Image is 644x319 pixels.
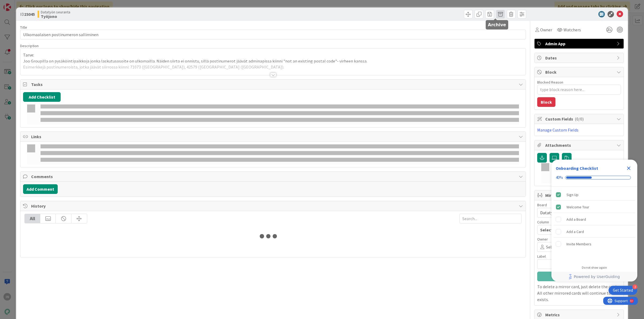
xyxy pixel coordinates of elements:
span: Select a Column... [540,226,575,233]
div: All [25,214,40,223]
button: Block [537,97,555,107]
span: Owner [540,27,552,33]
span: Datatyön seuranta [41,10,70,14]
span: Links [31,133,516,140]
div: Welcome Tour is complete. [554,201,635,213]
span: Datatyön seuranta [540,210,575,215]
p: Joo Groupilla on pysäköintipaikkoja jonka laskutusosoite on ulkomailla. Näiden siirto ei onnistu,... [23,58,523,64]
div: Footer [551,272,637,282]
span: Custom Fields [545,116,614,122]
span: History [31,203,516,209]
div: Add a Card [566,228,584,235]
span: Block [545,69,614,75]
div: Welcome Tour [566,204,589,210]
div: Open Get Started checklist, remaining modules: 3 [609,286,637,295]
span: Watchers [563,27,581,33]
a: Powered by UserGuiding [554,272,635,282]
span: Admin App [545,40,614,47]
div: Close Checklist [624,164,633,172]
b: Työjono [41,14,70,18]
div: Sign Up [566,192,579,198]
span: Comments [31,173,516,180]
b: 23045 [24,12,35,17]
span: Dates [545,55,614,61]
input: Search... [459,214,522,223]
div: Do not show again [582,265,607,270]
span: Description [20,43,39,48]
span: Select Owner [546,244,570,250]
span: ID [20,11,35,17]
div: 9+ [27,2,30,6]
h5: Archive [488,22,506,27]
input: type card name here... [20,30,526,39]
span: ( 0/0 ) [575,116,584,122]
button: Select a Column... [537,225,621,235]
span: Tasks [31,81,516,88]
div: Add a Board [566,216,586,223]
span: Attachments [545,142,614,148]
a: Manage Custom Fields [537,127,579,133]
div: Add a Board is incomplete. [554,213,635,225]
div: Checklist Container [551,160,637,282]
span: Metrics [545,312,614,318]
button: Add Checklist [23,92,61,102]
label: Blocked Reason [537,80,563,85]
p: To delete a mirror card, just delete the card. All other mirrored cards will continue to exists. [537,283,621,303]
div: Onboarding Checklist [556,165,598,171]
span: Column [537,220,549,224]
div: Sign Up is complete. [554,189,635,201]
div: Add a Card is incomplete. [554,226,635,238]
div: Checklist progress: 40% [556,175,633,180]
div: Checklist items [551,187,637,262]
div: Invite Members is incomplete. [554,238,635,250]
span: Board [537,203,547,207]
p: Tarve: [23,52,523,58]
div: 3 [632,284,637,289]
div: 40% [556,175,563,180]
span: Powered by UserGuiding [574,273,620,280]
button: Add Comment [23,184,58,194]
div: Get Started [613,288,633,293]
label: Title [20,25,27,30]
button: Mirror [537,272,621,281]
span: Owner [537,237,548,241]
span: Support [11,1,24,7]
span: Label [537,254,546,258]
div: Invite Members [566,241,591,247]
span: Mirrors [545,192,614,198]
